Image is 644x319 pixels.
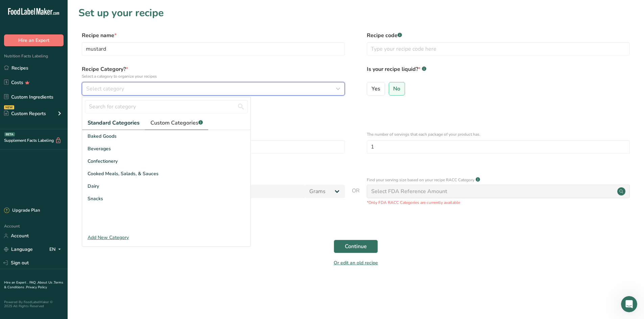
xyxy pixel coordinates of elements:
a: Or edit an old recipe [334,260,378,266]
span: Dairy [88,183,99,190]
span: Yes [372,85,380,92]
span: No [393,85,400,92]
span: OR [352,187,360,206]
a: Language [4,243,33,255]
a: About Us . [38,280,54,285]
input: Type your recipe code here [367,42,630,56]
a: Terms & Conditions . [4,280,63,290]
span: Beverages [88,145,111,152]
div: EN [49,245,64,254]
input: Type your recipe name here [82,42,345,56]
label: Recipe Category? [82,65,345,79]
p: Find your serving size based on your recipe RACC Category [367,177,474,183]
iframe: Intercom live chat [621,296,637,312]
p: The number of servings that each package of your product has. [367,131,630,137]
label: Is your recipe liquid? [367,65,630,79]
h1: Set up your recipe [78,5,633,21]
p: Select a category to organize your recipes [82,73,345,79]
div: Upgrade Plan [4,207,40,214]
button: Continue [334,240,378,253]
span: Custom Categories [150,119,203,127]
div: BETA [4,132,15,136]
a: Privacy Policy [26,285,47,290]
span: Confectionery [88,158,118,165]
button: Select category [82,82,345,96]
div: Add New Category [82,234,251,241]
span: Baked Goods [88,133,117,140]
label: Recipe code [367,31,630,39]
span: Standard Categories [88,119,140,127]
div: Custom Reports [4,110,46,117]
input: Search for category [85,100,248,113]
div: NEW [4,105,14,109]
p: *Only FDA RACC Categories are currently available [367,200,630,206]
span: Cooked Meals, Salads, & Sauces [88,170,159,177]
label: Recipe name [82,31,345,39]
a: FAQ . [29,280,38,285]
div: Powered By FoodLabelMaker © 2025 All Rights Reserved [4,300,64,308]
span: Snacks [88,195,103,202]
span: Continue [345,242,367,250]
a: Hire an Expert . [4,280,28,285]
span: Select category [86,85,124,93]
button: Hire an Expert [4,34,64,46]
div: Select FDA Reference Amount [371,187,447,195]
